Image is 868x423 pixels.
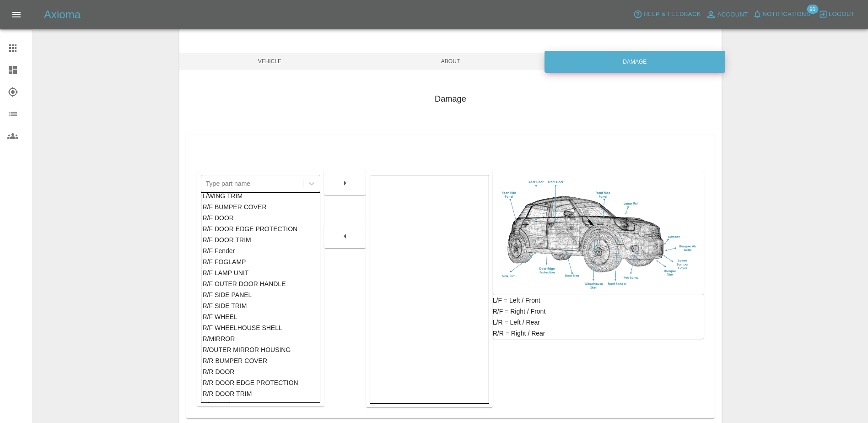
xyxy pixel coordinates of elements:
div: R/R DOOR EDGE PROTECTION [202,377,318,388]
h4: Damage [186,93,715,105]
div: R/F WHEEL [202,311,318,322]
div: R/R BUMPER COVER [202,355,318,366]
div: R/F LAMP UNIT [202,267,318,278]
div: R/F DOOR [202,212,318,223]
span: Damage [541,53,722,70]
div: R/F Fender [202,245,318,256]
div: L/WING TRIM [202,190,318,201]
div: R/R DOOR TRIM [202,388,318,399]
div: R/MIRROR [202,333,318,344]
span: 91 [807,5,818,14]
div: Damage [545,51,725,73]
img: car [496,175,700,291]
div: R/F OUTER DOOR HANDLE [202,278,318,289]
div: R/F DOOR TRIM [202,234,318,245]
div: R/R DOOR [202,366,318,377]
div: R/F SIDE PANEL [202,289,318,300]
div: R/F SIDE TRIM [202,300,318,311]
button: Help & Feedback [631,7,703,22]
button: Logout [816,7,857,22]
span: Account [717,10,748,20]
div: L/F = Left / Front R/F = Right / Front L/R = Left / Rear R/R = Right / Rear [493,295,704,339]
div: R/F FOGLAMP [202,256,318,267]
div: R/R Fender [202,399,318,410]
div: R/F WHEELHOUSE SHELL [202,322,318,333]
span: About [360,53,541,70]
button: Open drawer [5,4,27,26]
a: Account [703,7,750,22]
span: Logout [829,9,855,20]
button: Notifications [750,7,813,22]
div: R/F DOOR EDGE PROTECTION [202,223,318,234]
span: Help & Feedback [643,9,701,20]
div: R/OUTER MIRROR HOUSING [202,344,318,355]
span: Vehicle [179,53,360,70]
h5: Axioma [44,7,81,22]
div: R/F BUMPER COVER [202,201,318,212]
span: Notifications [763,9,810,20]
